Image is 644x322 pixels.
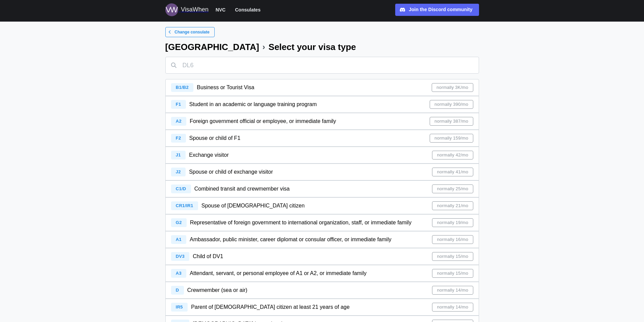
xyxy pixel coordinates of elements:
[165,3,209,16] a: Logo for VisaWhen VisaWhen
[437,202,468,210] span: normally 21/mo
[216,6,226,14] span: NVC
[176,102,181,107] span: F1
[187,287,247,293] span: Crewmember (sea or air)
[176,254,185,259] span: DV3
[191,304,350,310] span: Parent of [DEMOGRAPHIC_DATA] citizen at least 21 years of age
[165,27,215,37] a: Change consulate
[437,168,468,176] span: normally 41/mo
[409,6,472,14] div: Join the Discord community
[174,27,209,37] span: Change consulate
[165,147,479,164] a: J1 Exchange visitornormally 42/mo
[165,265,479,282] a: A3 Attendant, servant, or personal employee of A1 or A2, or immediate familynormally 15/mo
[165,180,479,197] a: C1/D Combined transit and crewmember visanormally 25/mo
[235,6,260,14] span: Consulates
[434,134,468,142] span: normally 159/mo
[165,164,479,180] a: J2 Spouse or child of exchange visitornormally 41/mo
[395,4,479,16] a: Join the Discord community
[165,43,259,51] div: [GEOGRAPHIC_DATA]
[189,152,229,158] span: Exchange visitor
[176,203,193,208] span: CR1/IR1
[190,118,336,124] span: Foreign government official or employee, or immediate family
[176,85,189,90] span: B1/B2
[165,96,479,113] a: F1 Student in an academic or language training programnormally 390/mo
[181,5,209,15] div: VisaWhen
[437,185,468,193] span: normally 25/mo
[262,43,265,51] div: ›
[165,57,479,74] input: DL6
[189,169,273,175] span: Spouse or child of exchange visitor
[437,219,468,227] span: normally 19/mo
[176,152,181,157] span: J1
[189,101,317,107] span: Student in an academic or language training program
[176,271,182,276] span: A3
[165,299,479,316] a: IR5 Parent of [DEMOGRAPHIC_DATA] citizen at least 21 years of agenormally 14/mo
[165,197,479,214] a: CR1/IR1 Spouse of [DEMOGRAPHIC_DATA] citizennormally 21/mo
[434,100,468,108] span: normally 390/mo
[176,135,181,141] span: F2
[201,203,305,208] span: Spouse of [DEMOGRAPHIC_DATA] citizen
[190,237,391,242] span: Ambassador, public minister, career diplomat or consular officer, or immediate family
[213,5,229,14] button: NVC
[176,186,186,191] span: C1/D
[165,130,479,147] a: F2 Spouse or child of F1normally 159/mo
[165,214,479,231] a: G2 Representative of foreign government to international organization, staff, or immediate family...
[176,304,183,309] span: IR5
[193,253,223,259] span: Child of DV1
[165,3,178,16] img: Logo for VisaWhen
[165,248,479,265] a: DV3 Child of DV1normally 15/mo
[436,83,468,92] span: normally 3K/mo
[176,169,181,174] span: J2
[176,288,179,293] span: D
[165,282,479,299] a: D Crewmember (sea or air)normally 14/mo
[437,151,468,159] span: normally 42/mo
[190,220,411,225] span: Representative of foreign government to international organization, staff, or immediate family
[197,84,254,90] span: Business or Tourist Visa
[437,303,468,311] span: normally 14/mo
[176,220,182,225] span: G2
[165,79,479,96] a: B1/B2 Business or Tourist Visanormally 3K/mo
[189,135,240,141] span: Spouse or child of F1
[434,117,468,125] span: normally 387/mo
[437,286,468,294] span: normally 14/mo
[437,252,468,261] span: normally 15/mo
[176,119,182,124] span: A2
[194,186,290,192] span: Combined transit and crewmember visa
[437,236,468,244] span: normally 16/mo
[437,269,468,277] span: normally 15/mo
[268,43,356,51] div: Select your visa type
[176,237,182,242] span: A1
[232,5,263,14] button: Consulates
[165,113,479,130] a: A2 Foreign government official or employee, or immediate familynormally 387/mo
[190,270,366,276] span: Attendant, servant, or personal employee of A1 or A2, or immediate family
[165,231,479,248] a: A1 Ambassador, public minister, career diplomat or consular officer, or immediate familynormally ...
